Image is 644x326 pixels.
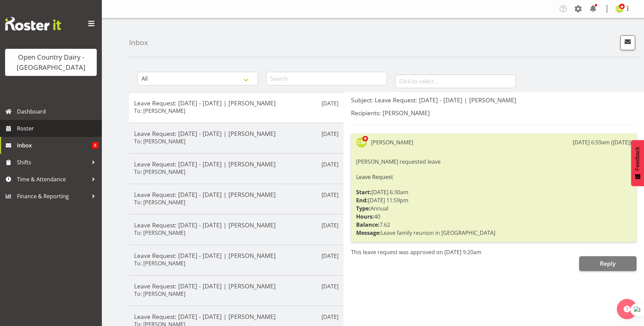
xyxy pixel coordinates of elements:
h5: Leave Request: [DATE] - [DATE] | [PERSON_NAME] [134,221,338,229]
h6: To: [PERSON_NAME] [134,138,185,145]
img: help-xxl-2.png [624,306,630,312]
h5: Subject: Leave Request: [DATE] - [DATE] | [PERSON_NAME] [351,96,637,104]
span: Reply [600,259,615,267]
button: Feedback - Show survey [631,140,644,186]
div: [PERSON_NAME] requested leave [DATE] 6:30am [DATE] 11:59pm Annual 40 7.62 Leave family reunion in... [356,156,631,239]
input: Click to select... [395,75,516,88]
img: corey-millan10439.jpg [356,137,367,148]
span: Dashboard [17,106,98,117]
span: Finance & Reporting [17,191,88,201]
p: [DATE] [321,252,338,260]
strong: End: [356,197,368,204]
span: Inbox [17,140,92,150]
span: Roster [17,123,98,134]
h5: Leave Request: [DATE] - [DATE] | [PERSON_NAME] [134,99,338,107]
h6: To: [PERSON_NAME] [134,168,185,175]
span: This leave request was approved on [DATE] 9:20am [351,248,481,256]
input: Search [266,72,387,85]
strong: Hours: [356,213,374,220]
h6: To: [PERSON_NAME] [134,229,185,236]
p: [DATE] [321,221,338,229]
img: Rosterit website logo [5,17,61,30]
h6: Leave Request [356,174,631,180]
p: [DATE] [321,191,338,199]
h4: Inbox [129,39,148,46]
h5: Leave Request: [DATE] - [DATE] | [PERSON_NAME] [134,252,338,259]
button: Reply [579,256,637,271]
h5: Leave Request: [DATE] - [DATE] | [PERSON_NAME] [134,191,338,198]
div: [DATE] 6:59am ([DATE]) [573,138,631,146]
p: [DATE] [321,99,338,107]
strong: Balance: [356,221,380,228]
strong: Message: [356,229,381,237]
div: Open Country Dairy - [GEOGRAPHIC_DATA] [12,52,90,73]
span: Feedback [634,147,641,170]
h6: To: [PERSON_NAME] [134,199,185,206]
h6: To: [PERSON_NAME] [134,290,185,297]
img: corey-millan10439.jpg [615,5,624,13]
h5: Leave Request: [DATE] - [DATE] | [PERSON_NAME] [134,282,338,290]
span: 6 [92,142,98,149]
p: [DATE] [321,313,338,321]
h5: Recipients: [PERSON_NAME] [351,109,637,117]
div: [PERSON_NAME] [371,138,413,146]
p: [DATE] [321,282,338,290]
strong: Start: [356,188,371,196]
strong: Type: [356,205,370,212]
span: Shifts [17,157,88,167]
h5: Leave Request: [DATE] - [DATE] | [PERSON_NAME] [134,313,338,320]
h5: Leave Request: [DATE] - [DATE] | [PERSON_NAME] [134,160,338,168]
h6: To: [PERSON_NAME] [134,260,185,267]
h6: To: [PERSON_NAME] [134,107,185,114]
p: [DATE] [321,160,338,168]
p: [DATE] [321,130,338,138]
h5: Leave Request: [DATE] - [DATE] | [PERSON_NAME] [134,130,338,137]
span: Time & Attendance [17,174,88,184]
